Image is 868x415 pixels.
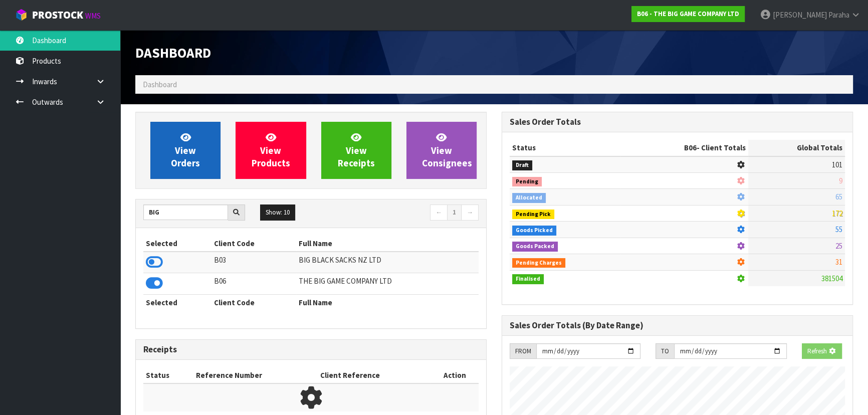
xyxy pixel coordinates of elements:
[656,343,674,359] div: TO
[171,131,200,169] span: View Orders
[211,252,296,273] td: B03
[512,177,542,187] span: Pending
[296,252,479,273] td: BIG BLACK SACKS NZ LTD
[637,10,739,18] strong: B06 - THE BIG GAME COMPANY LTD
[296,273,479,294] td: THE BIG GAME COMPANY LTD
[150,122,221,179] a: ViewOrders
[821,274,842,283] span: 381504
[512,193,546,203] span: Allocated
[835,192,842,201] span: 65
[512,242,558,252] span: Goods Packed
[832,160,842,169] span: 101
[143,367,193,383] th: Status
[631,6,745,22] a: B06 - THE BIG GAME COMPANY LTD
[447,204,462,221] a: 1
[684,143,697,152] span: B06
[620,140,748,156] th: - Client Totals
[143,204,228,220] input: Search clients
[321,122,391,179] a: ViewReceipts
[512,274,544,284] span: Finalised
[512,226,556,236] span: Goods Picked
[430,204,448,221] a: ←
[510,343,536,359] div: FROM
[143,236,211,252] th: Selected
[236,122,306,179] a: ViewProducts
[135,44,211,61] span: Dashboard
[143,80,177,89] span: Dashboard
[211,236,296,252] th: Client Code
[512,160,532,170] span: Draft
[835,225,842,234] span: 55
[260,204,295,221] button: Show: 10
[802,343,842,359] button: Refresh
[835,257,842,267] span: 31
[461,204,479,221] a: →
[510,140,620,156] th: Status
[338,131,375,169] span: View Receipts
[143,345,479,354] h3: Receipts
[828,10,849,20] span: Paraha
[296,236,479,252] th: Full Name
[319,204,479,222] nav: Page navigation
[773,10,827,20] span: [PERSON_NAME]
[211,294,296,310] th: Client Code
[143,294,211,310] th: Selected
[211,273,296,294] td: B06
[318,367,430,383] th: Client Reference
[510,321,845,330] h3: Sales Order Totals (By Date Range)
[85,11,101,21] small: WMS
[512,258,565,268] span: Pending Charges
[422,131,472,169] span: View Consignees
[835,241,842,251] span: 25
[406,122,477,179] a: ViewConsignees
[32,9,83,22] span: ProStock
[15,9,28,21] img: cube-alt.png
[252,131,290,169] span: View Products
[832,209,842,218] span: 172
[748,140,845,156] th: Global Totals
[430,367,479,383] th: Action
[193,367,318,383] th: Reference Number
[512,210,554,220] span: Pending Pick
[510,117,845,127] h3: Sales Order Totals
[839,176,842,185] span: 9
[296,294,479,310] th: Full Name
